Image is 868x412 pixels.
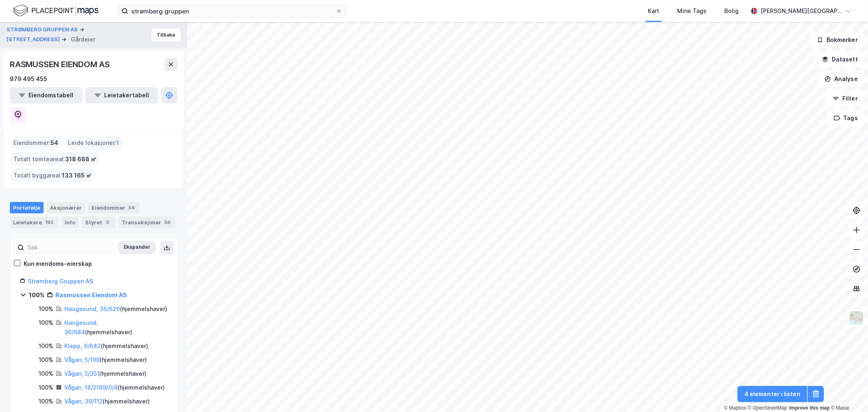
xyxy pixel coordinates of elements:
[47,202,85,213] div: Aksjonærer
[104,218,112,226] div: 3
[39,341,53,351] div: 100%
[827,110,865,126] button: Tags
[815,51,865,68] button: Datasett
[64,369,146,379] div: ( hjemmelshaver )
[64,318,167,337] div: ( hjemmelshaver )
[39,383,53,392] div: 100%
[64,370,99,377] a: Vågan, 5/351
[826,90,865,107] button: Filter
[64,383,165,392] div: ( hjemmelshaver )
[39,318,53,328] div: 100%
[151,28,181,42] button: Tilbake
[39,304,53,314] div: 100%
[10,87,82,103] button: Eiendomstabell
[39,355,53,365] div: 100%
[65,136,122,149] div: Leide lokasjoner :
[761,6,842,16] div: [PERSON_NAME][GEOGRAPHIC_DATA]
[118,217,175,228] div: Transaksjoner
[10,136,61,149] div: Eiendommer :
[64,341,148,351] div: ( hjemmelshaver )
[64,319,98,336] a: Haugesund, 36/684
[64,356,100,363] a: Vågan, 5/198
[810,32,865,48] button: Bokmerker
[10,217,58,228] div: Leietakere
[62,171,92,180] span: 133 165 ㎡
[88,202,140,213] div: Eiendommer
[648,6,659,16] div: Kart
[818,71,865,87] button: Analyse
[64,304,167,314] div: ( hjemmelshaver )
[724,6,739,16] div: Bolig
[127,204,136,212] div: 54
[24,259,92,269] div: Kun eiendoms-eierskap
[71,35,95,44] div: Gårdeier
[789,405,830,411] a: Improve this map
[64,342,101,349] a: Klepp, 9/642
[827,373,868,412] iframe: Chat Widget
[64,384,118,391] a: Vågan, 18/2189/0/8
[29,290,44,300] div: 100%
[50,138,58,148] span: 54
[7,35,61,44] button: [STREET_ADDRESS]
[61,217,79,228] div: Info
[737,386,807,402] button: 4 elementer i listen
[82,217,115,228] div: Styret
[55,291,127,298] a: Rasmussen Eiendom AS
[10,169,95,182] div: Totalt byggareal :
[64,397,150,406] div: ( hjemmelshaver )
[116,138,119,148] span: 1
[39,397,53,406] div: 100%
[64,398,103,405] a: Vågan, 39/112
[39,369,53,379] div: 100%
[10,153,100,166] div: Totalt tomteareal :
[64,355,147,365] div: ( hjemmelshaver )
[163,218,172,226] div: 56
[10,202,44,213] div: Portefølje
[44,218,55,226] div: 192
[128,5,336,17] input: Søk på adresse, matrikkel, gårdeiere, leietakere eller personer
[65,154,96,164] span: 318 688 ㎡
[10,58,112,71] div: RASMUSSEN EIENDOM AS
[10,74,47,84] div: 979 495 455
[85,87,158,103] button: Leietakertabell
[748,405,787,411] a: OpenStreetMap
[849,310,864,326] img: Z
[28,278,93,285] a: Strømberg Gruppen AS
[724,405,746,411] a: Mapbox
[24,241,113,254] input: Søk
[64,305,120,312] a: Haugesund, 36/626
[677,6,706,16] div: Mine Tags
[7,26,79,34] button: STRØMBERG GRUPPEN AS
[118,241,155,254] button: Ekspander
[13,4,98,18] img: logo.f888ab2527a4732fd821a326f86c7f29.svg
